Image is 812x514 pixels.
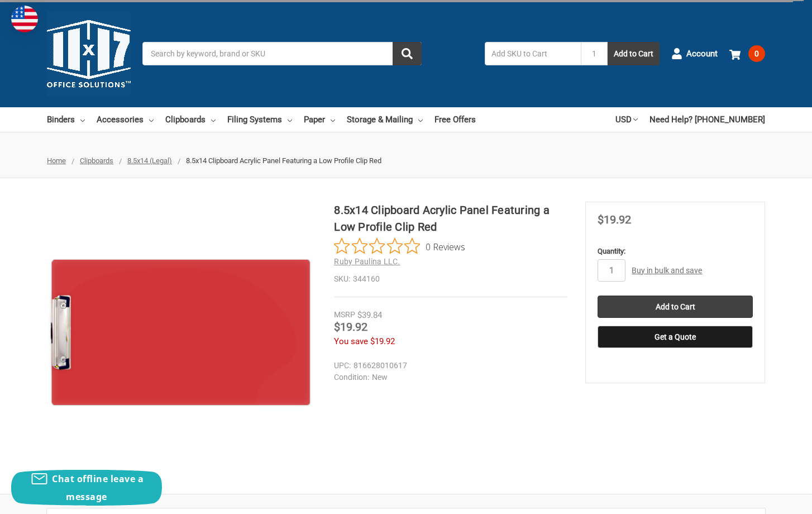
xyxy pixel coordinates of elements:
dt: SKU: [334,273,350,285]
img: 8.5x14 Clipboard Acrylic Panel Featuring a Low Profile Clip Red [47,202,316,470]
a: Accessories [97,107,154,132]
span: 0 [748,45,765,62]
a: Filing Systems [227,107,292,132]
input: Add to Cart [598,296,753,318]
img: 11x17.com [47,12,131,96]
div: MSRP [334,309,355,321]
h1: 8.5x14 Clipboard Acrylic Panel Featuring a Low Profile Clip Red [334,202,567,235]
span: Account [686,47,718,60]
button: Chat offline leave a message [11,470,162,506]
input: Search by keyword, brand or SKU [142,42,422,65]
span: $19.92 [598,213,631,226]
a: Clipboards [80,156,113,165]
button: Get a Quote [598,326,753,348]
a: Home [47,156,66,165]
a: Account [671,39,718,68]
span: $19.92 [370,336,395,346]
a: Storage & Mailing [347,107,423,132]
span: 8.5x14 Clipboard Acrylic Panel Featuring a Low Profile Clip Red [186,156,381,165]
a: Need Help? [PHONE_NUMBER] [649,107,765,132]
a: Paper [304,107,335,132]
dt: UPC: [334,360,351,372]
a: Binders [47,107,85,132]
span: You save [334,336,368,346]
button: Rated 0 out of 5 stars from 0 reviews. Jump to reviews. [334,238,465,255]
a: Buy in bulk and save [632,266,702,275]
input: Add SKU to Cart [485,42,581,65]
a: Clipboards [165,107,216,132]
dd: 816628010617 [334,360,562,372]
a: 0 [729,39,765,68]
label: Quantity: [598,246,753,257]
dd: 344160 [334,273,567,285]
span: $19.92 [334,320,367,334]
a: Free Offers [434,107,476,132]
span: $39.84 [357,310,382,320]
a: USD [615,107,638,132]
iframe: Google Customer Reviews [720,484,812,514]
dt: Condition: [334,372,369,383]
button: Add to Cart [608,42,660,65]
a: 8.5x14 (Legal) [127,156,172,165]
dd: New [334,372,562,383]
img: duty and tax information for United States [11,6,38,32]
a: Ruby Paulina LLC. [334,257,400,266]
span: Chat offline leave a message [52,473,144,503]
span: 0 Reviews [426,238,465,255]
